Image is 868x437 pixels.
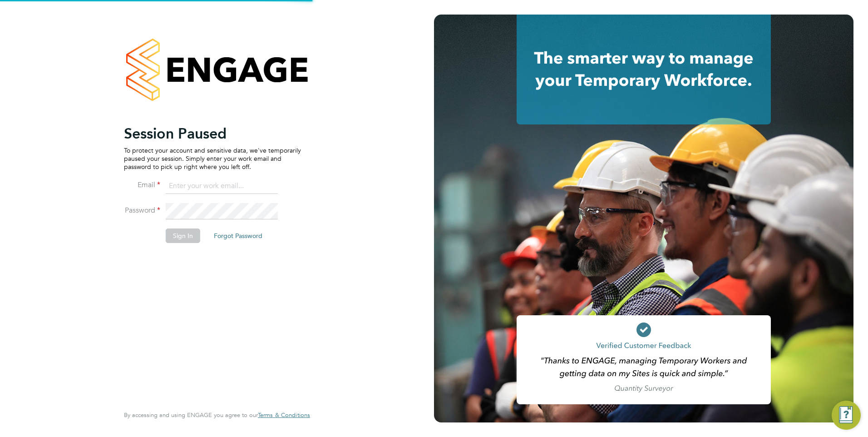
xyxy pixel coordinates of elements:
a: Terms & Conditions [258,412,310,419]
span: Terms & Conditions [258,411,310,419]
label: Email [124,180,160,190]
label: Password [124,206,160,215]
p: To protect your account and sensitive data, we've temporarily paused your session. Simply enter y... [124,146,301,171]
button: Engage Resource Center [832,401,861,430]
span: By accessing and using ENGAGE you agree to our [124,411,310,419]
button: Sign In [166,228,200,243]
h2: Session Paused [124,124,301,143]
input: Enter your work email... [166,178,278,194]
button: Forgot Password [207,228,270,243]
